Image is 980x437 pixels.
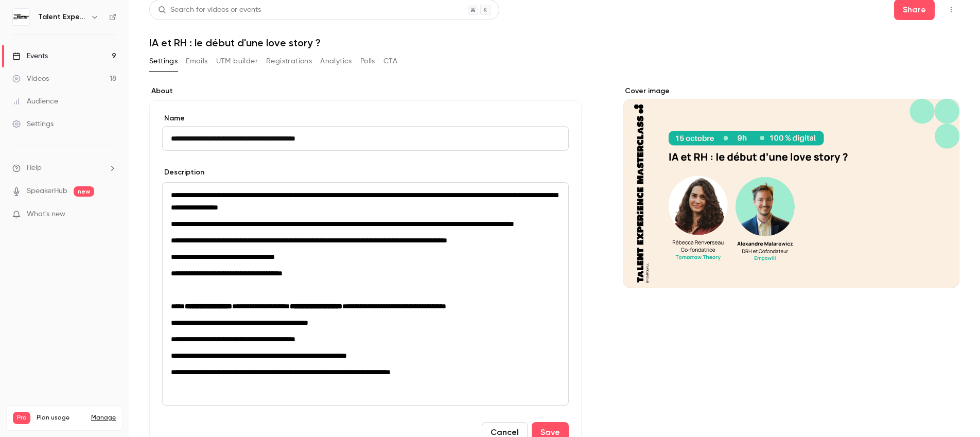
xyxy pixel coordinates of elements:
button: Analytics [320,53,352,69]
button: Settings [149,53,178,69]
button: Registrations [266,53,312,69]
label: Cover image [623,86,959,96]
span: What's new [27,209,65,220]
iframe: Noticeable Trigger [104,210,116,219]
label: Name [162,113,569,124]
span: new [74,186,94,197]
div: editor [163,183,568,405]
div: Audience [12,96,58,107]
h1: IA et RH : le début d'une love story ? [149,37,959,49]
label: About [149,86,582,96]
section: Cover image [623,86,959,288]
div: Events [12,51,48,61]
div: Videos [12,74,49,84]
section: description [162,182,569,406]
label: Description [162,167,204,178]
div: Search for videos or events [158,5,261,15]
a: SpeakerHub [27,186,67,197]
button: Polls [360,53,375,69]
h6: Talent Experience Masterclass [38,12,86,22]
button: CTA [383,53,397,69]
li: help-dropdown-opener [12,163,116,173]
a: Manage [91,414,116,422]
span: Help [27,163,42,173]
button: Emails [186,53,207,69]
button: UTM builder [216,53,258,69]
img: Talent Experience Masterclass [13,9,29,25]
span: Plan usage [37,414,85,422]
span: Pro [13,412,30,424]
div: Settings [12,119,54,129]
